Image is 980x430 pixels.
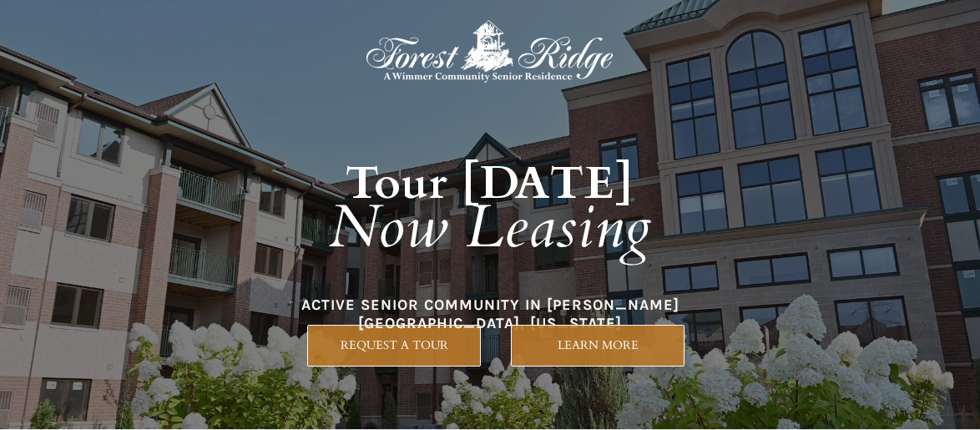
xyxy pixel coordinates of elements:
span: REQUEST A TOUR [308,338,480,352]
strong: Tour [DATE] [346,153,634,215]
em: Now Leasing [329,187,652,268]
a: LEARN MORE [511,325,684,367]
span: LEARN MORE [512,338,684,352]
a: REQUEST A TOUR [307,325,481,367]
span: ACTIVE SENIOR COMMUNITY IN [PERSON_NAME][GEOGRAPHIC_DATA], [US_STATE] [301,296,679,332]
